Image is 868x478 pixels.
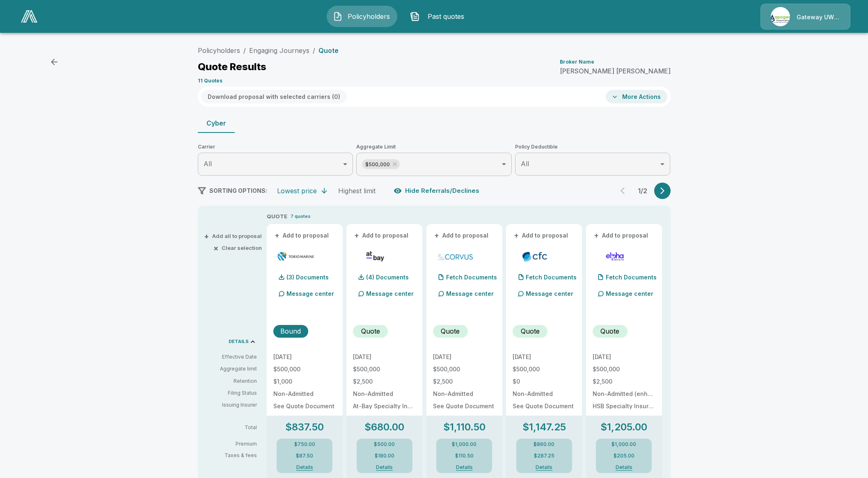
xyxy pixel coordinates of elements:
button: Details [368,465,401,470]
img: Agency Icon [771,7,790,26]
p: Retention [204,377,257,385]
p: 7 quotes [291,213,311,220]
p: [DATE] [433,354,496,360]
div: $500,000 [362,159,400,169]
p: $1,110.50 [443,422,486,432]
button: +Add to proposal [273,231,331,240]
p: $287.25 [534,453,554,458]
p: Non-Admitted [513,391,575,397]
p: $860.00 [534,442,554,447]
span: Policyholders [346,11,391,21]
p: Premium [204,441,263,446]
div: Lowest price [277,187,317,195]
p: 11 Quotes [198,78,222,83]
button: Hide Referrals/Declines [392,183,483,199]
p: Effective Date [204,353,257,361]
button: +Add to proposal [353,231,410,240]
p: $837.50 [285,422,324,432]
p: $500,000 [513,366,575,372]
img: AA Logo [21,10,37,23]
p: Quote [441,326,460,336]
p: $110.50 [455,453,474,458]
button: +Add all to proposal [206,233,262,239]
p: HSB Specialty Insurance Company: rated "A++" by A.M. Best (20%), AXIS Surplus Insurance Company: ... [593,403,655,409]
p: Message center [446,289,494,298]
button: Details [448,465,481,470]
span: Carrier [198,143,353,151]
button: More Actions [606,90,667,103]
button: +Add to proposal [433,231,490,240]
p: Message center [366,289,414,298]
li: / [243,46,246,55]
p: See Quote Document [433,403,496,409]
a: Agency IconGateway UW dba Apogee [760,4,850,30]
button: Details [607,465,640,470]
p: Quote [600,326,619,336]
p: $500.00 [374,442,395,447]
p: Gateway UW dba Apogee [797,13,840,21]
p: $1,205.00 [600,422,647,432]
button: Policyholders IconPolicyholders [327,6,397,27]
span: + [594,233,599,238]
span: SORTING OPTIONS: [209,187,267,194]
p: $500,000 [593,366,655,372]
img: elphacyberenhanced [596,250,634,263]
span: All [204,160,212,168]
button: Past quotes IconPast quotes [404,6,474,27]
p: Non-Admitted [353,391,416,397]
div: Highest limit [338,187,376,195]
p: Message center [606,289,653,298]
p: $180.00 [375,453,394,458]
button: Cyber [198,113,235,133]
span: + [434,233,439,238]
button: Details [288,465,321,470]
p: Filing Status [204,389,257,397]
p: Issuing Insurer [204,401,257,409]
p: Non-Admitted [433,391,496,397]
img: corvuscybersurplus [436,250,474,263]
a: Engaging Journeys [249,46,309,55]
p: [DATE] [353,354,416,360]
p: $1,000.00 [452,442,476,447]
p: Quote Results [198,62,266,72]
p: Non-Admitted (enhanced) [593,391,655,397]
span: $500,000 [362,160,393,169]
p: Quote [318,47,339,54]
span: × [213,245,218,251]
span: + [354,233,359,238]
img: atbaycybersurplus [356,250,394,263]
p: [DATE] [513,354,575,360]
p: $1,147.25 [522,422,566,432]
p: Quote [361,326,380,336]
p: $2,500 [433,379,496,384]
p: Total [204,425,263,430]
p: [DATE] [273,354,336,360]
p: $1,000 [273,379,336,384]
p: Bound [280,326,301,336]
button: Details [528,465,561,470]
button: ×Clear selection [215,245,262,251]
p: Aggregate limit [204,365,257,373]
p: [DATE] [593,354,655,360]
button: +Add to proposal [593,231,650,240]
p: $2,500 [593,379,655,384]
span: + [204,233,209,239]
p: See Quote Document [513,403,575,409]
p: (3) Documents [286,274,329,280]
p: Fetch Documents [606,274,657,280]
p: $750.00 [294,442,315,447]
p: 1 / 2 [634,188,651,194]
p: Message center [286,289,334,298]
p: $2,500 [353,379,416,384]
p: Message center [526,289,573,298]
span: Past quotes [423,11,468,21]
img: cfccyber [516,250,554,263]
button: Download proposal with selected carriers (0) [201,90,347,103]
p: Fetch Documents [446,274,497,280]
span: Aggregate Limit [356,143,512,151]
p: $0 [513,379,575,384]
a: Policyholders [198,46,240,55]
p: Broker Name [560,59,594,64]
span: + [514,233,519,238]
